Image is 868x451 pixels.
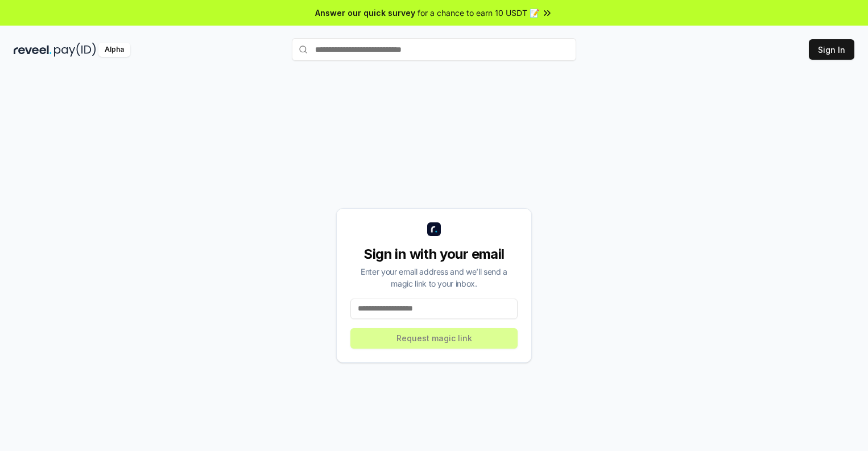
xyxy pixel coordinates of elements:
[418,7,539,19] span: for a chance to earn 10 USDT 📝
[315,7,415,19] span: Answer our quick survey
[427,222,441,236] img: logo_small
[54,43,96,57] img: pay_id
[14,43,52,57] img: reveel_dark
[350,266,518,289] div: Enter your email address and we’ll send a magic link to your inbox.
[809,39,854,60] button: Sign In
[98,43,130,57] div: Alpha
[350,245,518,263] div: Sign in with your email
